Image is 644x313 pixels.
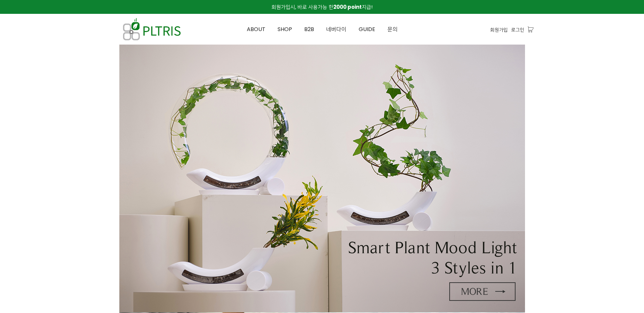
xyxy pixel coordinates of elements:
span: SHOP [278,25,292,33]
span: 회원가입시, 바로 사용가능 한 지급! [271,3,373,10]
a: 회원가입 [490,26,508,33]
a: ABOUT [241,14,271,45]
a: GUIDE [353,14,381,45]
strong: 2000 point [333,3,362,10]
span: 네버다이 [326,25,347,33]
a: SHOP [271,14,298,45]
span: ABOUT [247,25,265,33]
span: B2B [304,25,314,33]
a: 네버다이 [320,14,353,45]
a: B2B [298,14,320,45]
a: 로그인 [511,26,524,33]
a: 문의 [381,14,404,45]
span: GUIDE [359,25,375,33]
span: 문의 [387,25,398,33]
